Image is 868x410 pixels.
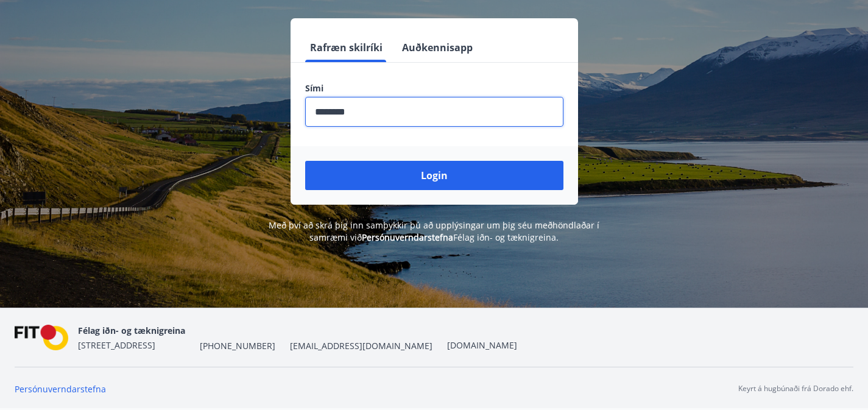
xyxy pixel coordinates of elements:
[15,383,106,395] a: Persónuverndarstefna
[305,33,387,62] button: Rafræn skilríki
[200,340,275,352] span: [PHONE_NUMBER]
[447,339,517,351] a: [DOMAIN_NAME]
[738,383,853,394] p: Keyrt á hugbúnaði frá Dorado ehf.
[78,339,155,351] span: [STREET_ADDRESS]
[305,82,563,94] label: Sími
[305,161,563,190] button: Login
[15,325,68,351] img: FPQVkF9lTnNbbaRSFyT17YYeljoOGk5m51IhT0bO.png
[362,232,453,243] a: Persónuverndarstefna
[290,340,432,352] span: [EMAIL_ADDRESS][DOMAIN_NAME]
[397,33,478,62] button: Auðkennisapp
[78,325,185,336] span: Félag iðn- og tæknigreina
[269,219,599,243] span: Með því að skrá þig inn samþykkir þú að upplýsingar um þig séu meðhöndlaðar í samræmi við Félag i...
